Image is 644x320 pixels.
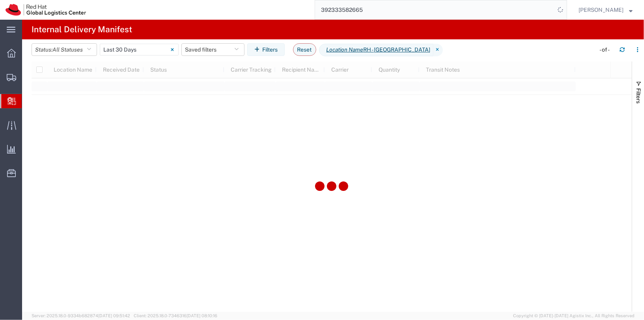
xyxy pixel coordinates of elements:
span: Copyright © [DATE]-[DATE] Agistix Inc., All Rights Reserved [513,313,635,319]
span: Client: 2025.18.0-7346316 [134,313,217,318]
button: Filters [247,43,285,56]
span: Sally Chua [579,6,623,14]
h4: Internal Delivery Manifest [32,20,132,39]
span: [DATE] 09:51:42 [98,313,130,318]
button: Reset [293,43,316,56]
div: - of - [599,46,613,54]
button: Saved filters [181,43,245,56]
span: Server: 2025.18.0-9334b682874 [32,313,130,318]
button: [PERSON_NAME] [578,5,633,15]
span: Location Name RH - Singapore [319,44,433,56]
span: [DATE] 08:10:16 [187,313,217,318]
input: Search for shipment number, reference number [315,0,555,19]
span: Filters [635,88,642,104]
img: logo [6,4,86,16]
button: Status:All Statuses [32,43,97,56]
span: All Statuses [52,46,83,53]
i: Location Name [327,46,364,54]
